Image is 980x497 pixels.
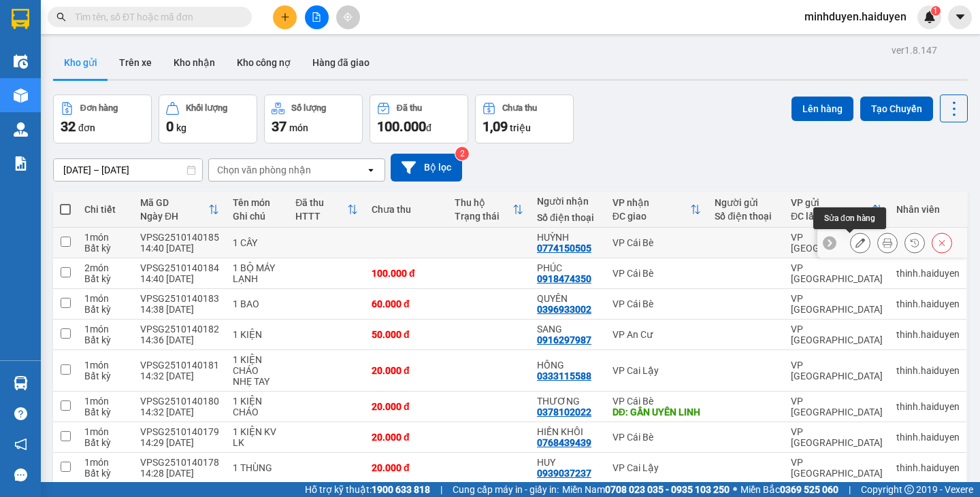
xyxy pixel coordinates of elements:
[896,365,960,376] div: thinh.haiduyen
[233,396,282,417] div: 1 KIỆN CHÁO
[502,103,537,113] div: Chưa thu
[612,329,701,340] div: VP An Cư
[84,243,127,254] div: Bất kỳ
[233,298,282,309] div: 1 BAO
[84,426,127,437] div: 1 món
[892,43,937,58] div: ver 1.8.147
[537,324,599,335] div: SANG
[537,243,591,254] div: 0774150505
[108,46,163,79] button: Trên xe
[159,95,257,143] button: Khối lượng0kg
[791,232,883,254] div: VP [GEOGRAPHIC_DATA]
[537,273,591,284] div: 0918474350
[54,159,202,181] input: Select a date range.
[336,5,360,29] button: aim
[896,268,960,279] div: thinh.haiduyen
[84,204,127,215] div: Chi tiết
[140,360,219,371] div: VPSG2510140181
[140,335,219,345] div: 14:36 [DATE]
[312,12,321,22] span: file-add
[140,211,208,222] div: Ngày ĐH
[84,468,127,479] div: Bất kỳ
[14,156,28,171] img: solution-icon
[291,103,326,113] div: Số lượng
[794,8,917,25] span: minhduyen.haiduyen
[455,147,469,160] sup: 2
[612,432,701,443] div: VP Cái Bè
[140,457,219,468] div: VPSG2510140178
[233,426,282,437] div: 1 KIỆN KV
[784,192,889,228] th: Toggle SortBy
[84,324,127,335] div: 1 món
[605,484,730,495] strong: 0708 023 035 - 0935 103 250
[372,329,440,340] div: 50.000 đ
[924,11,936,23] img: icon-new-feature
[850,233,870,253] div: Sửa đơn hàng
[14,407,27,420] span: question-circle
[733,487,737,492] span: ⚪️
[233,211,282,222] div: Ghi chú
[273,5,297,29] button: plus
[397,103,422,113] div: Đã thu
[84,273,127,284] div: Bất kỳ
[860,97,933,121] button: Tạo Chuyến
[305,5,329,29] button: file-add
[78,122,95,133] span: đơn
[289,192,365,228] th: Toggle SortBy
[791,293,883,315] div: VP [GEOGRAPHIC_DATA]
[140,232,219,243] div: VPSG2510140185
[537,407,591,417] div: 0378102022
[233,197,282,208] div: Tên món
[537,335,591,345] div: 0916297987
[295,197,347,208] div: Đã thu
[612,396,701,407] div: VP Cái Bè
[372,204,440,215] div: Chưa thu
[780,484,838,495] strong: 0369 525 060
[372,268,440,279] div: 100.000 đ
[606,192,708,228] th: Toggle SortBy
[455,211,512,222] div: Trạng thái
[791,360,883,381] div: VP [GEOGRAPHIC_DATA]
[365,165,376,175] svg: open
[84,232,127,243] div: 1 món
[791,324,883,345] div: VP [GEOGRAPHIC_DATA]
[233,437,282,448] div: LK
[537,360,599,371] div: HỒNG
[233,462,282,473] div: 1 THÙNG
[896,462,960,473] div: thinh.haiduyen
[53,46,108,79] button: Kho gửi
[455,197,512,208] div: Thu hộ
[475,95,574,143] button: Chưa thu1,09 triệu
[612,237,701,248] div: VP Cái Bè
[537,437,591,448] div: 0768439439
[133,192,226,228] th: Toggle SortBy
[84,293,127,304] div: 1 món
[140,243,219,254] div: 14:40 [DATE]
[612,407,701,417] div: DĐ: GẦN UYÊN LINH
[140,468,219,479] div: 14:28 [DATE]
[562,482,730,497] span: Miền Nam
[740,482,838,497] span: Miền Bắc
[140,273,219,284] div: 14:40 [DATE]
[896,298,960,309] div: thinh.haiduyen
[14,88,28,103] img: warehouse-icon
[791,262,883,284] div: VP [GEOGRAPHIC_DATA]
[372,462,440,473] div: 20.000 đ
[372,401,440,412] div: 20.000 đ
[140,426,219,437] div: VPSG2510140179
[370,95,468,143] button: Đã thu100.000đ
[537,232,599,243] div: HUỲNH
[14,54,28,69] img: warehouse-icon
[948,5,972,29] button: caret-down
[84,371,127,381] div: Bất kỳ
[280,12,290,22] span: plus
[715,197,777,208] div: Người gửi
[53,95,152,143] button: Đơn hàng32đơn
[426,122,431,133] span: đ
[75,10,235,24] input: Tìm tên, số ĐT hoặc mã đơn
[612,298,701,309] div: VP Cái Bè
[84,407,127,417] div: Bất kỳ
[12,9,29,29] img: logo-vxr
[537,212,599,223] div: Số điện thoại
[896,401,960,412] div: thinh.haiduyen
